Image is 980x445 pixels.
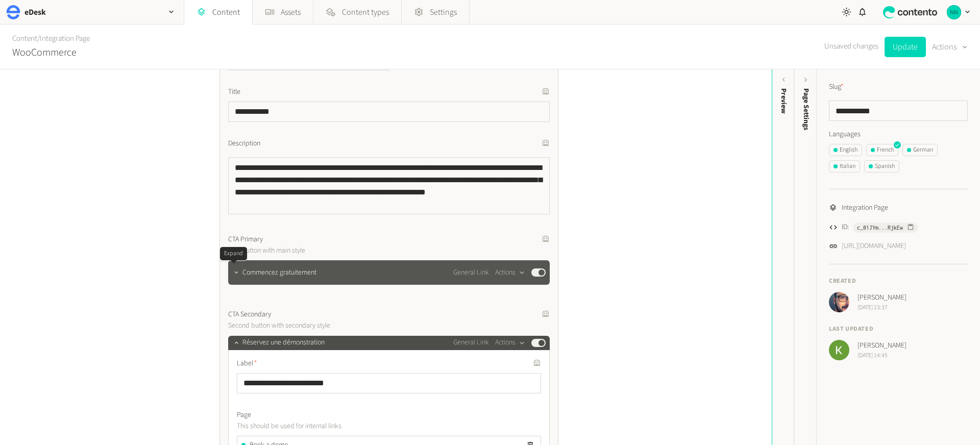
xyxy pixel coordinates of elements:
[866,144,898,156] button: French
[932,37,968,57] button: Actions
[857,223,903,232] span: c_01JYm...RjkEw
[824,41,878,53] span: Unsaved changes
[834,162,855,171] div: Italian
[857,303,906,312] span: [DATE] 23:37
[228,245,460,256] p: First button with main style
[853,222,918,233] button: c_01JYm...RjkEw
[24,6,46,18] h2: eDesk
[495,266,525,279] button: Actions
[12,45,77,60] h2: WooCommerce
[430,6,457,18] span: Settings
[834,145,857,155] div: English
[801,88,812,130] span: Page Settings
[342,6,389,18] span: Content types
[869,162,895,171] div: Spanish
[6,5,20,19] img: eDesk
[829,160,860,172] button: Italian
[237,358,257,369] span: Label
[237,421,469,432] p: This should be used for internal links
[228,138,260,149] span: Description
[778,88,789,114] div: Preview
[842,241,906,252] a: [URL][DOMAIN_NAME]
[864,160,899,172] button: Spanish
[871,145,894,155] div: French
[242,337,325,348] span: Réservez une démonstration
[885,37,926,57] button: Update
[947,5,961,19] img: Nikola Nikolov
[829,82,844,92] label: Slug
[453,267,489,278] span: General Link
[40,33,90,44] a: Integration Page
[228,87,240,97] span: Title
[220,247,247,260] div: Expand
[37,33,40,44] span: /
[242,267,316,278] span: Commencez gratuitement
[495,337,525,349] button: Actions
[829,292,849,312] img: Josh Angell
[829,325,968,334] h4: Last updated
[228,309,271,320] span: CTA Secondary
[902,144,938,156] button: German
[842,222,849,233] span: ID:
[857,351,906,360] span: [DATE] 14:45
[842,203,888,213] span: Integration Page
[453,337,489,348] span: General Link
[857,292,906,303] span: [PERSON_NAME]
[829,144,862,156] button: English
[857,340,906,351] span: [PERSON_NAME]
[228,234,263,245] span: CTA Primary
[12,33,37,44] a: Content
[829,340,849,360] img: Keelin Terry
[829,129,968,140] label: Languages
[228,320,460,331] p: Second button with secondary style
[829,277,968,286] h4: Created
[907,145,933,155] div: German
[237,410,251,421] span: Page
